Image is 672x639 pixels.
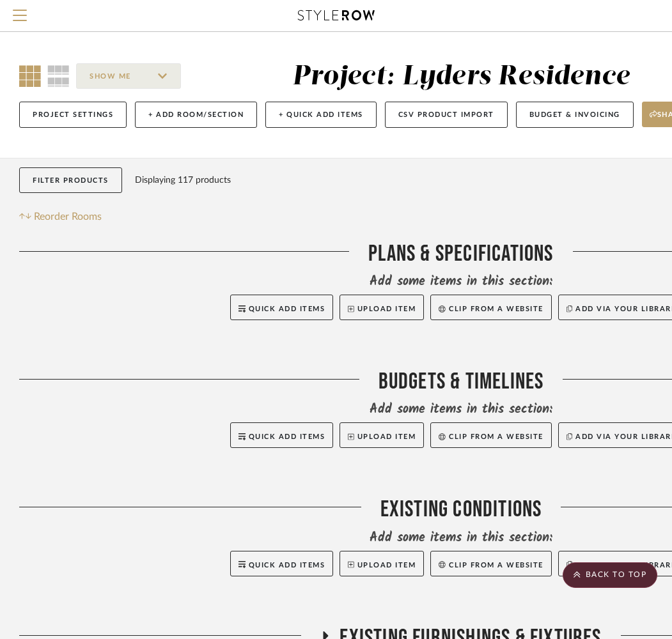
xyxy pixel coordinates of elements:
[135,167,231,193] div: Displaying 117 products
[249,305,325,312] span: Quick Add Items
[230,551,334,576] button: Quick Add Items
[19,167,122,194] button: Filter Products
[249,562,325,569] span: Quick Add Items
[34,209,102,224] span: Reorder Rooms
[249,433,325,440] span: Quick Add Items
[430,422,551,448] button: Clip from a website
[19,102,127,128] button: Project Settings
[385,102,508,128] button: CSV Product Import
[340,422,424,448] button: Upload Item
[430,295,551,320] button: Clip from a website
[563,562,657,588] scroll-to-top-button: BACK TO TOP
[265,102,377,128] button: + Quick Add Items
[19,209,102,224] button: Reorder Rooms
[340,551,424,576] button: Upload Item
[230,422,334,448] button: Quick Add Items
[430,551,551,576] button: Clip from a website
[340,295,424,320] button: Upload Item
[292,63,630,90] div: Project: Lyders Residence
[230,295,334,320] button: Quick Add Items
[135,102,257,128] button: + Add Room/Section
[516,102,634,128] button: Budget & Invoicing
